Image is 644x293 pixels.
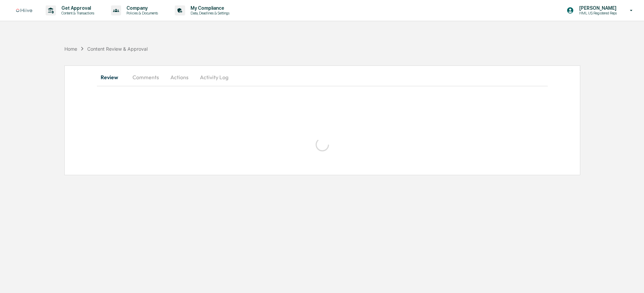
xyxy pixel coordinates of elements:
[16,9,32,12] img: logo
[97,69,548,85] div: secondary tabs example
[164,69,195,85] button: Actions
[97,69,127,85] button: Review
[574,11,620,15] p: HML US Registered Reps
[121,5,161,11] p: Company
[195,69,234,85] button: Activity Log
[56,11,98,15] p: Content & Transactions
[127,69,164,85] button: Comments
[185,5,233,11] p: My Compliance
[574,5,620,11] p: [PERSON_NAME]
[64,46,77,52] div: Home
[121,11,161,15] p: Policies & Documents
[56,5,98,11] p: Get Approval
[87,46,148,52] div: Content Review & Approval
[185,11,233,15] p: Data, Deadlines & Settings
